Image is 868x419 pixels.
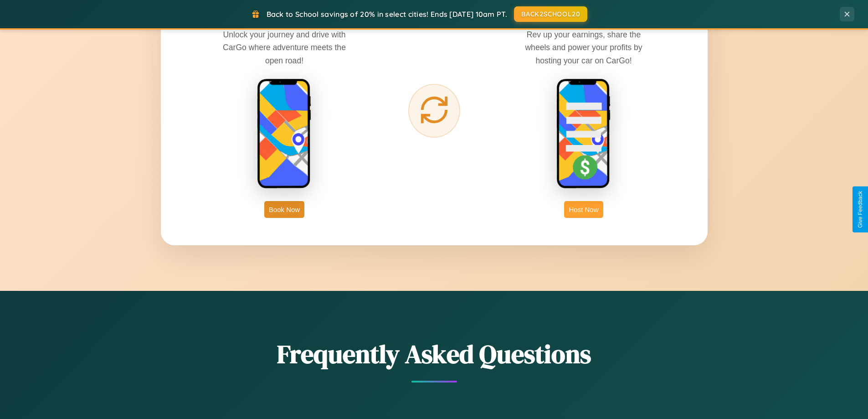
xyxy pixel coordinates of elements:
p: Rev up your earnings, share the wheels and power your profits by hosting your car on CarGo! [515,28,652,67]
img: rent phone [257,78,312,190]
h2: Frequently Asked Questions [161,336,708,372]
button: BACK2SCHOOL20 [514,6,587,22]
p: Unlock your journey and drive with CarGo where adventure meets the open road! [216,28,353,67]
div: Give Feedback [857,191,863,228]
button: Host Now [564,201,603,218]
button: Book Now [264,201,304,218]
span: Back to School savings of 20% in select cities! Ends [DATE] 10am PT. [267,10,507,19]
img: host phone [556,78,611,190]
